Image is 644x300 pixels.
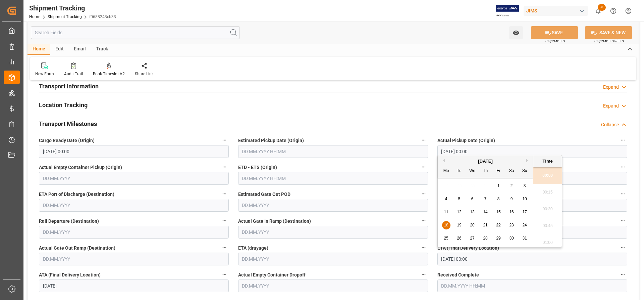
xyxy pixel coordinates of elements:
[524,183,526,188] span: 3
[69,44,91,55] div: Email
[48,14,82,19] a: Shipment Tracking
[220,136,229,144] button: Cargo Ready Date (Origin)
[220,163,229,171] button: Actual Empty Container Pickup (Origin)
[468,208,477,216] div: Choose Wednesday, August 13th, 2025
[238,199,428,212] input: DD.MM.YYYY
[470,210,474,214] span: 13
[238,245,268,252] span: ETA (drayage)
[39,191,114,198] span: ETA Port of Discharge (Destination)
[511,183,513,188] span: 2
[522,210,527,214] span: 17
[238,145,428,158] input: DD.MM.YYYY HH:MM
[545,39,565,44] span: Ctrl/CMD + S
[238,191,290,198] span: Estimated Gate Out POD
[419,136,428,144] button: Estimated Pickup Date (Origin)
[442,208,450,216] div: Choose Monday, August 11th, 2025
[442,221,450,229] div: Choose Monday, August 18th, 2025
[39,164,122,171] span: Actual Empty Container Pickup (Origin)
[419,243,428,252] button: ETA (drayage)
[507,221,516,229] div: Choose Saturday, August 23rd, 2025
[585,26,632,39] button: SAVE & NEW
[524,6,588,16] div: JIMS
[455,195,464,203] div: Choose Tuesday, August 5th, 2025
[471,197,474,201] span: 6
[494,208,503,216] div: Choose Friday, August 15th, 2025
[220,243,229,252] button: Actual Gate Out Ramp (Destination)
[28,44,50,55] div: Home
[521,167,529,175] div: Su
[507,182,516,190] div: Choose Saturday, August 2nd, 2025
[29,14,40,19] a: Home
[496,210,500,214] span: 15
[496,223,500,227] span: 22
[29,3,116,13] div: Shipment Tracking
[238,226,428,239] input: DD.MM.YYYY
[494,234,503,243] div: Choose Friday, August 29th, 2025
[509,236,514,241] span: 30
[522,236,527,241] span: 31
[220,189,229,198] button: ETA Port of Discharge (Destination)
[468,221,477,229] div: Choose Wednesday, August 20th, 2025
[470,223,474,227] span: 20
[238,218,311,225] span: Actual Gate In Ramp (Destination)
[497,197,500,201] span: 8
[458,197,461,201] span: 5
[468,234,477,243] div: Choose Wednesday, August 27th, 2025
[457,236,461,241] span: 26
[442,195,450,203] div: Choose Monday, August 4th, 2025
[594,39,624,44] span: Ctrl/CMD + Shift + S
[496,236,500,241] span: 29
[619,243,627,252] button: ETA (Final Delivery Location)
[521,234,529,243] div: Choose Sunday, August 31st, 2025
[437,271,479,278] span: Received Complete
[93,71,125,77] div: Book Timeslot V2
[444,236,448,241] span: 25
[442,167,450,175] div: Mo
[437,280,627,292] input: DD.MM.YYYY HH:MM
[39,137,95,144] span: Cargo Ready Date (Origin)
[521,221,529,229] div: Choose Sunday, August 24th, 2025
[619,189,627,198] button: Actual Gate Out POD
[39,145,229,158] input: DD.MM.YYYY HH:MM
[507,234,516,243] div: Choose Saturday, August 30th, 2025
[494,221,503,229] div: Choose Friday, August 22nd, 2025
[39,218,99,225] span: Rail Departure (Destination)
[455,234,464,243] div: Choose Tuesday, August 26th, 2025
[437,145,627,158] input: DD.MM.YYYY HH:MM
[220,216,229,225] button: Rail Departure (Destination)
[441,159,445,163] button: Previous Month
[507,167,516,175] div: Sa
[468,195,477,203] div: Choose Wednesday, August 6th, 2025
[39,226,229,239] input: DD.MM.YYYY
[457,210,461,214] span: 12
[535,158,560,165] div: Time
[522,223,527,227] span: 24
[509,26,523,39] button: open menu
[468,167,477,175] div: We
[64,71,83,77] div: Audit Trail
[457,223,461,227] span: 19
[238,253,428,265] input: DD.MM.YYYY
[455,167,464,175] div: Tu
[509,223,514,227] span: 23
[39,172,229,185] input: DD.MM.YYYY
[419,189,428,198] button: Estimated Gate Out POD
[39,199,229,212] input: DD.MM.YYYY
[591,3,606,18] button: show 31 new notifications
[484,197,487,201] span: 7
[419,163,428,171] button: ETD - ETS (Origin)
[445,197,447,201] span: 4
[238,137,304,144] span: Estimated Pickup Date (Origin)
[39,82,99,91] h2: Transport Information
[39,119,97,128] h2: Transport Milestones
[481,221,490,229] div: Choose Thursday, August 21st, 2025
[444,223,448,227] span: 18
[509,210,514,214] span: 16
[619,163,627,171] button: ATD - ATS (Origin)
[521,182,529,190] div: Choose Sunday, August 3rd, 2025
[481,234,490,243] div: Choose Thursday, August 28th, 2025
[603,102,619,110] div: Expand
[39,280,229,292] input: DD.MM.YYYY
[455,208,464,216] div: Choose Tuesday, August 12th, 2025
[135,71,154,77] div: Share Link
